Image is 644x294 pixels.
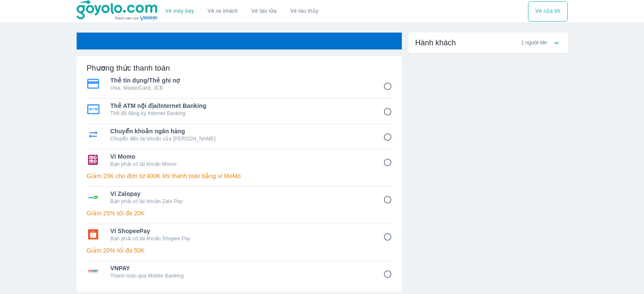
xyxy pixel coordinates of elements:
[87,74,392,94] div: Thẻ tín dụng/Thẻ ghi nợThẻ tín dụng/Thẻ ghi nợVisa, MasterCard, JCB
[87,155,100,165] img: Ví Momo
[111,135,371,142] p: Chuyển đến tài khoản của [PERSON_NAME]
[87,229,100,239] img: Ví ShopeePay
[111,76,371,85] span: Thẻ tín dụng/Thẻ ghi nợ
[111,110,371,117] p: Thẻ đã đăng ký Internet Banking
[207,8,238,14] a: Vé xe khách
[165,8,194,14] a: Vé máy bay
[111,272,371,279] p: Thanh toán qua Mobile Banking
[111,102,371,110] span: Thẻ ATM nội địa/Internet Banking
[111,264,371,272] span: VNPAY
[111,198,371,205] p: Bạn phải có tài khoản Zalo Pay
[528,1,567,22] button: Vé của tôi
[87,124,392,145] div: Chuyển khoản ngân hàngChuyển khoản ngân hàngChuyển đến tài khoản của [PERSON_NAME]
[87,187,392,207] div: Ví ZalopayVí ZalopayBạn phải có tài khoản Zalo Pay
[111,227,371,235] span: Ví ShopeePay
[87,267,100,277] img: VNPAY
[111,85,371,91] p: Visa, MasterCard, JCB
[87,104,100,114] img: Thẻ ATM nội địa/Internet Banking
[87,79,100,89] img: Thẻ tín dụng/Thẻ ghi nợ
[111,235,371,242] p: Bạn phải có tài khoản Shopee Pay
[87,246,392,255] p: Giảm 20% tối đa 50K
[87,63,170,73] h6: Phương thức thanh toán
[528,1,567,22] div: choose transportation mode
[87,99,392,119] div: Thẻ ATM nội địa/Internet BankingThẻ ATM nội địa/Internet BankingThẻ đã đăng ký Internet Banking
[87,192,100,202] img: Ví Zalopay
[111,152,371,161] span: Ví Momo
[111,127,371,135] span: Chuyển khoản ngân hàng
[87,224,392,245] div: Ví ShopeePayVí ShopeePayBạn phải có tài khoản Shopee Pay
[87,129,100,140] img: Chuyển khoản ngân hàng
[409,33,568,53] div: Hành khách1 người lớn
[87,150,392,170] div: Ví MomoVí MomoBạn phải có tài khoản Momo
[111,190,371,198] span: Ví Zalopay
[521,39,547,46] span: 1 người lớn
[111,161,371,168] p: Bạn phải có tài khoản Momo
[87,172,392,180] p: Giảm 20K cho đơn từ 400K khi thanh toán bằng ví MoMo
[245,1,284,22] a: Vé tàu lửa
[158,1,325,22] div: choose transportation mode
[283,1,325,22] button: Vé tàu thủy
[87,261,392,282] div: VNPAYVNPAYThanh toán qua Mobile Banking
[415,38,456,48] span: Hành khách
[87,209,392,217] p: Giảm 25% tối đa 20K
